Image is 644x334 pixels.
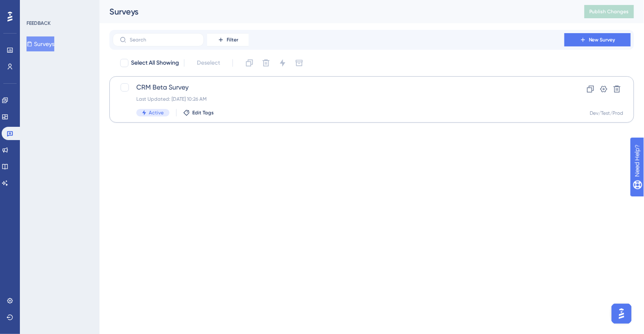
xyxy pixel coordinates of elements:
[590,110,624,116] div: Dev/Test/Prod
[564,33,631,46] button: New Survey
[109,6,564,17] div: Surveys
[584,5,634,18] button: Publish Changes
[19,2,52,12] span: Need Help?
[183,109,214,116] button: Edit Tags
[197,58,220,68] span: Deselect
[27,20,51,27] div: FEEDBACK
[136,96,541,102] div: Last Updated: [DATE] 10:26 AM
[609,301,634,326] iframe: UserGuiding AI Assistant Launcher
[192,109,214,116] span: Edit Tags
[189,56,228,70] button: Deselect
[589,36,615,43] span: New Survey
[589,8,629,15] span: Publish Changes
[131,58,179,68] span: Select All Showing
[27,36,54,51] button: Surveys
[136,82,541,92] span: CRM Beta Survey
[149,109,164,116] span: Active
[207,33,249,46] button: Filter
[130,37,197,43] input: Search
[227,36,238,43] span: Filter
